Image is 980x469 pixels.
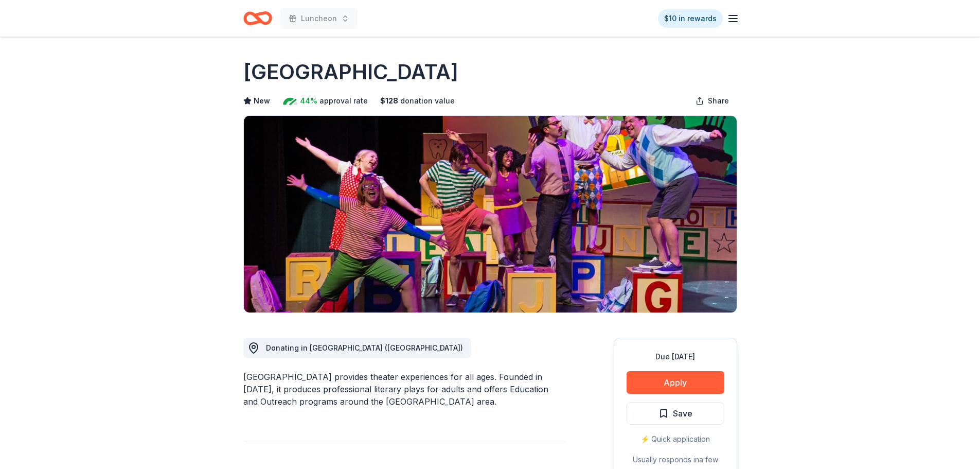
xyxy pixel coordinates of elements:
button: Luncheon [280,8,358,29]
span: Donating in [GEOGRAPHIC_DATA] ([GEOGRAPHIC_DATA]) [266,343,463,352]
div: Due [DATE] [627,351,724,363]
img: Image for Main Street Theater [244,116,737,312]
span: Luncheon [301,12,337,25]
span: donation value [400,95,455,107]
button: Share [687,91,737,111]
span: New [254,95,270,107]
div: ⚡️ Quick application [627,433,724,445]
a: $10 in rewards [658,9,723,28]
span: Share [708,95,729,107]
h1: [GEOGRAPHIC_DATA] [243,58,458,86]
span: $ 128 [380,95,398,107]
a: Home [243,6,272,30]
span: approval rate [319,95,368,107]
span: 44% [300,95,317,107]
button: Apply [627,371,724,394]
span: Save [673,407,692,420]
button: Save [627,402,724,425]
div: [GEOGRAPHIC_DATA] provides theater experiences for all ages. Founded in [DATE], it produces profe... [243,371,564,408]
